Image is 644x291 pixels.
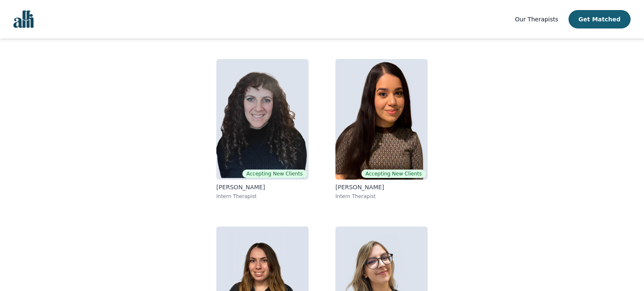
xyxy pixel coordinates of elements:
p: Intern Therapist [216,193,309,200]
span: Accepting New Clients [242,170,307,178]
a: Our Therapists [515,14,558,24]
img: Shira Blake [216,59,309,180]
img: alli logo [13,10,34,28]
p: [PERSON_NAME] [216,183,309,191]
span: Accepting New Clients [361,170,426,178]
p: [PERSON_NAME] [335,183,428,191]
p: Intern Therapist [335,193,428,200]
img: Heala Maudoodi [335,59,428,180]
span: Our Therapists [515,16,558,23]
a: Shira BlakeAccepting New Clients[PERSON_NAME]Intern Therapist [210,52,315,206]
button: Get Matched [569,10,631,28]
a: Heala MaudoodiAccepting New Clients[PERSON_NAME]Intern Therapist [329,52,434,206]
